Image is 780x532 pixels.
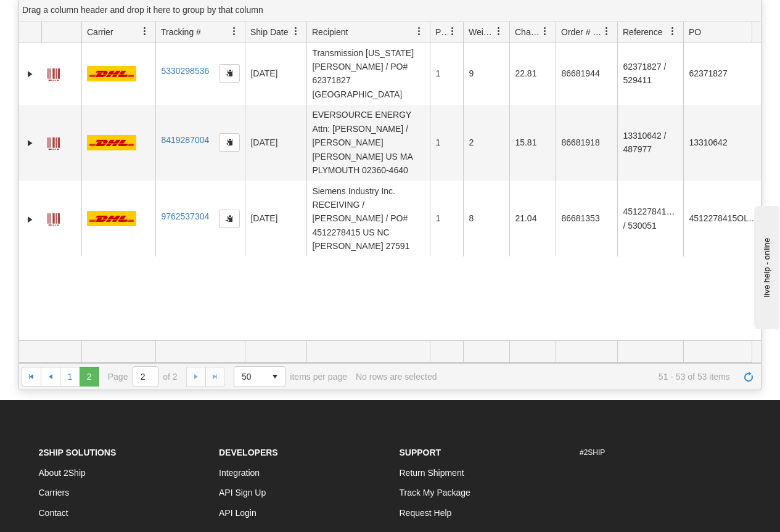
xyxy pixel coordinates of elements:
[81,22,155,43] th: Press ctrl + space to group
[617,181,683,256] td: 4512278415OLS9952369 / 530051
[24,137,36,149] a: Expand
[488,21,509,42] a: Weight filter column settings
[509,22,556,43] th: Press ctrl + space to group
[224,21,245,42] a: Tracking # filter column settings
[41,22,81,43] th: Press ctrl + space to group
[245,181,306,256] td: [DATE]
[9,10,114,20] div: live help - online
[535,21,556,42] a: Charge filter column settings
[219,64,240,83] button: Copy to clipboard
[245,22,306,43] th: Press ctrl + space to group
[39,468,86,478] a: About 2Ship
[683,105,765,181] td: 13310642
[556,105,617,181] td: 86681918
[356,372,437,382] div: No rows are selected
[24,68,36,80] a: Expand
[400,448,441,457] strong: Support
[442,21,463,42] a: Packages filter column settings
[430,22,463,43] th: Press ctrl + space to group
[219,133,240,152] button: Copy to clipboard
[617,105,683,181] td: 13310642 / 487977
[617,22,683,43] th: Press ctrl + space to group
[60,367,80,387] a: 1
[234,366,347,387] span: items per page
[430,105,463,181] td: 1
[463,43,509,105] td: 9
[161,66,209,76] a: 5330298536
[435,26,448,38] span: Packages
[245,105,306,181] td: [DATE]
[445,372,729,382] span: 51 - 53 of 53 items
[219,468,260,478] a: Integration
[683,22,765,43] th: Press ctrl + space to group
[39,508,68,518] a: Contact
[463,22,509,43] th: Press ctrl + space to group
[108,366,178,387] span: Page of 2
[87,26,113,38] span: Carrier
[400,468,464,478] a: Return Shipment
[556,43,617,105] td: 86681944
[80,367,99,387] span: Page 2
[285,21,306,42] a: Ship Date filter column settings
[87,135,136,150] img: 7 - DHL_Worldwide
[250,26,288,38] span: Ship Date
[509,105,556,181] td: 15.81
[509,181,556,256] td: 21.04
[463,181,509,256] td: 8
[683,43,765,105] td: 62371827
[155,22,245,43] th: Press ctrl + space to group
[234,366,285,387] span: Page sizes drop down
[219,210,240,228] button: Copy to clipboard
[22,367,41,387] a: Go to the first page
[430,43,463,105] td: 1
[306,105,430,181] td: EVERSOURCE ENERGY Attn: [PERSON_NAME] / [PERSON_NAME] [PERSON_NAME] US MA PLYMOUTH 02360-4640
[39,488,70,497] a: Carriers
[580,449,742,457] h6: #2SHIP
[430,181,463,256] td: 1
[400,508,452,518] a: Request Help
[161,135,209,145] a: 8419287004
[556,22,617,43] th: Press ctrl + space to group
[596,21,617,42] a: Order # / Ship Request # filter column settings
[161,211,209,221] a: 9762537304
[47,208,60,227] a: Label
[47,132,60,152] a: Label
[41,367,60,387] a: Go to the previous page
[556,181,617,256] td: 86681353
[134,21,155,42] a: Carrier filter column settings
[306,22,430,43] th: Press ctrl + space to group
[509,43,556,105] td: 22.81
[623,26,663,38] span: Reference
[752,203,779,329] iframe: chat widget
[47,63,60,83] a: Label
[515,26,541,38] span: Charge
[161,26,201,38] span: Tracking #
[409,21,430,42] a: Recipient filter column settings
[689,26,701,38] span: PO
[245,43,306,105] td: [DATE]
[39,448,117,457] strong: 2Ship Solutions
[739,367,758,387] a: Refresh
[87,66,136,81] img: 7 - DHL_Worldwide
[265,367,285,387] span: select
[87,211,136,226] img: 7 - DHL_Worldwide
[306,43,430,105] td: Transmission [US_STATE] [PERSON_NAME] / PO# 62371827 [GEOGRAPHIC_DATA]
[662,21,683,42] a: Reference filter column settings
[683,181,765,256] td: 4512278415OLS9952369
[306,181,430,256] td: Siemens Industry Inc. RECEIVING / [PERSON_NAME] / PO# 4512278415 US NC [PERSON_NAME] 27591
[242,370,258,383] span: 50
[561,26,602,38] span: Order # / Ship Request #
[400,488,470,497] a: Track My Package
[219,508,257,518] a: API Login
[463,105,509,181] td: 2
[744,21,765,42] a: PO filter column settings
[24,213,36,226] a: Expand
[219,488,266,497] a: API Sign Up
[219,448,278,457] strong: Developers
[312,26,348,38] span: Recipient
[133,367,158,387] input: Page 2
[617,43,683,105] td: 62371827 / 529411
[469,26,495,38] span: Weight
